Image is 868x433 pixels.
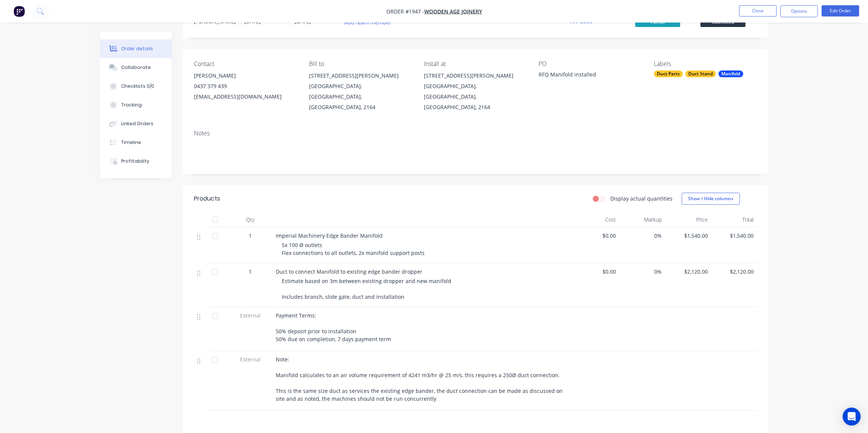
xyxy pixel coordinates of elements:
[100,96,171,114] button: Tracking
[821,5,859,16] button: Edit Order
[610,195,673,202] label: Display actual quantities
[282,277,451,300] span: Estimate based on 3m between existing dropper and new manifold Includes branch, slide gate, duct ...
[424,60,527,67] div: Install at
[714,268,754,276] span: $2,120.00
[194,70,297,81] div: [PERSON_NAME]
[309,70,411,81] div: [STREET_ADDRESS][PERSON_NAME]
[231,312,270,319] span: External
[780,5,818,17] button: Options
[14,6,25,17] img: Factory
[100,58,171,77] button: Collaborate
[682,193,740,205] button: Show / Hide columns
[539,60,641,67] div: PO
[718,70,743,77] div: Manifold
[194,81,297,91] div: 0437 379 439
[100,133,171,152] button: Timeline
[576,232,616,240] span: $0.00
[654,60,757,67] div: Labels
[576,268,616,276] span: $0.00
[842,408,860,426] div: Open Intercom Messenger
[276,268,422,275] span: Duct to connect Manifold to existing edge bander dropper
[573,212,619,227] div: Cost
[100,152,171,171] button: Profitability
[121,83,154,90] div: Checklists 0/0
[424,81,527,112] div: [GEOGRAPHIC_DATA], [GEOGRAPHIC_DATA], [GEOGRAPHIC_DATA], 2164
[100,77,171,96] button: Checklists 0/0
[194,60,297,67] div: Contact
[309,70,411,112] div: [STREET_ADDRESS][PERSON_NAME][GEOGRAPHIC_DATA], [GEOGRAPHIC_DATA], [GEOGRAPHIC_DATA], 2164
[121,139,141,146] div: Timeline
[309,60,411,67] div: Bill to
[121,102,142,108] div: Tracking
[194,70,297,102] div: [PERSON_NAME]0437 379 439[EMAIL_ADDRESS][DOMAIN_NAME]
[424,70,527,112] div: [STREET_ADDRESS][PERSON_NAME][GEOGRAPHIC_DATA], [GEOGRAPHIC_DATA], [GEOGRAPHIC_DATA], 2164
[121,120,153,127] div: Linked Orders
[282,241,425,256] span: 5x 100 Ø outlets Flex connections to all outlets, 2x manifold support posts
[276,312,391,343] span: Payment Terms: 50% deposit prior to installation 50% due on completion, 7 days payment term
[668,268,708,276] span: $2,120.00
[386,8,424,15] span: Order #1947 -
[539,70,632,81] div: RFQ Manifold installed
[194,130,757,137] div: Notes
[121,158,149,165] div: Profitability
[309,81,411,112] div: [GEOGRAPHIC_DATA], [GEOGRAPHIC_DATA], [GEOGRAPHIC_DATA], 2164
[668,232,708,240] span: $1,540.00
[249,268,252,276] span: 1
[685,70,716,77] div: Duct Stand
[249,232,252,240] span: 1
[276,232,383,239] span: Imperial Machinery Edge Bander Manifold
[619,212,665,227] div: Markup
[739,5,776,16] button: Close
[700,17,745,28] button: Submitted
[424,8,482,15] a: Wooden Age Joinery
[622,232,662,240] span: 0%
[100,114,171,133] button: Linked Orders
[100,39,171,58] button: Order details
[424,70,527,81] div: [STREET_ADDRESS][PERSON_NAME]
[121,64,151,71] div: Collaborate
[194,91,297,102] div: [EMAIL_ADDRESS][DOMAIN_NAME]
[276,356,564,402] span: Note: Manifold calculates to an air volume requirement of 4241 m3/hr @ 25 m/s, this requires a 25...
[228,212,273,227] div: Qty
[194,194,220,203] div: Products
[665,212,711,227] div: Price
[654,70,683,77] div: Duct Parts
[231,355,270,363] span: External
[711,212,757,227] div: Total
[714,232,754,240] span: $1,540.00
[121,45,153,52] div: Order details
[622,268,662,276] span: 0%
